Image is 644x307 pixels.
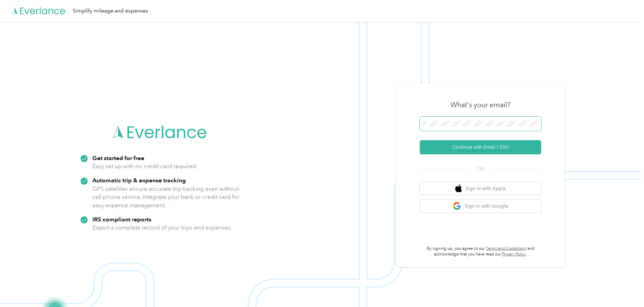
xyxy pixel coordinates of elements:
[455,184,462,193] img: apple logo
[420,182,541,195] button: apple logoSign in with Apple
[92,177,186,184] strong: Automatic trip & expense tracking
[502,252,526,257] a: Privacy Policy
[92,162,196,171] p: Easy set up with no credit card required
[92,223,232,232] p: Export a complete record of your trips and expenses.
[92,154,144,161] strong: Get started for free
[420,199,541,213] button: google logoSign in with Google
[486,246,526,251] a: Terms and Conditions
[469,165,492,173] span: OR
[92,185,240,210] p: GPS satellites ensure accurate trip tracking even without cell phone service. Integrate your bank...
[453,202,461,210] img: google logo
[420,246,541,257] p: By signing up, you agree to our and acknowledge that you have read our .
[420,140,541,154] button: Continue with Email / SSO
[73,7,148,15] div: Simplify mileage and expenses
[450,100,510,110] h3: What's your email?
[92,216,151,223] strong: IRS compliant reports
